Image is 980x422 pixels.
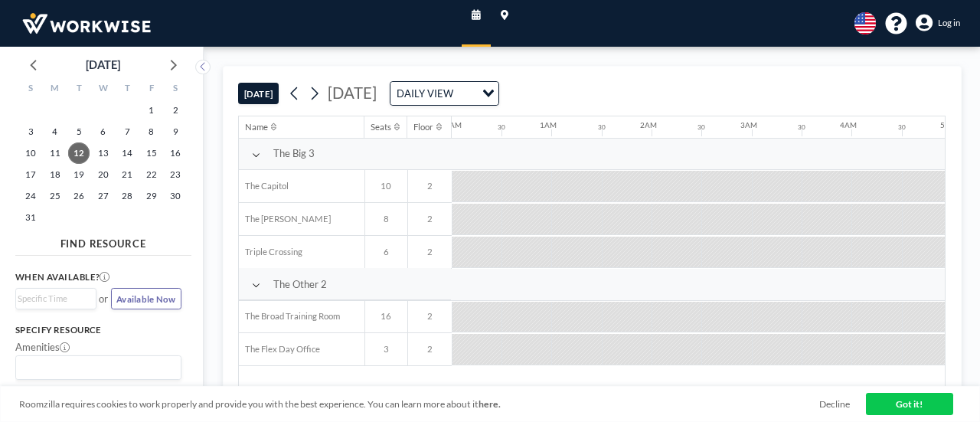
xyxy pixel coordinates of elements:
span: Sunday, August 17, 2025 [20,164,41,185]
span: 2 [408,311,452,322]
div: 30 [598,123,606,131]
span: 2 [408,181,452,191]
span: The Capitol [239,181,289,191]
span: Friday, August 8, 2025 [141,121,162,142]
span: 2 [408,247,452,257]
span: Friday, August 22, 2025 [141,164,162,185]
span: 3 [365,344,407,355]
span: Monday, August 18, 2025 [44,164,66,185]
span: Log in [938,18,960,28]
span: Tuesday, August 5, 2025 [68,121,90,142]
input: Search for option [457,85,473,102]
span: Friday, August 29, 2025 [141,185,162,207]
div: [DATE] [86,54,120,76]
span: 2 [408,344,452,355]
input: Search for option [18,292,88,306]
span: Roomzilla requires cookies to work properly and provide you with the best experience. You can lea... [19,398,819,410]
div: 3AM [740,120,757,129]
div: 1AM [540,120,557,129]
div: 30 [898,123,906,131]
img: organization-logo [20,11,153,36]
span: Sunday, August 31, 2025 [20,207,41,228]
div: M [43,80,67,100]
span: Friday, August 1, 2025 [141,100,162,121]
span: 10 [365,181,407,191]
span: Saturday, August 9, 2025 [165,121,186,142]
span: The Flex Day Office [239,344,320,355]
span: Wednesday, August 20, 2025 [93,164,114,185]
span: Saturday, August 30, 2025 [165,185,186,207]
span: Triple Crossing [239,247,302,257]
div: W [91,80,115,100]
span: Wednesday, August 13, 2025 [93,142,114,164]
span: Thursday, August 14, 2025 [116,142,138,164]
div: 5AM [940,120,957,129]
span: Thursday, August 7, 2025 [116,121,138,142]
span: The [PERSON_NAME] [239,214,331,224]
div: Search for option [16,356,181,379]
span: Friday, August 15, 2025 [141,142,162,164]
span: Saturday, August 23, 2025 [165,164,186,185]
div: T [115,80,139,100]
button: [DATE] [238,83,278,104]
span: Sunday, August 24, 2025 [20,185,41,207]
span: 6 [365,247,407,257]
a: here. [479,398,501,410]
span: Available Now [116,294,175,304]
span: The Other 2 [273,278,327,290]
span: Wednesday, August 6, 2025 [93,121,114,142]
span: Saturday, August 16, 2025 [165,142,186,164]
div: 4AM [840,120,857,129]
span: Wednesday, August 27, 2025 [93,185,114,207]
label: Amenities [15,341,70,353]
a: Got it! [866,393,953,414]
span: Tuesday, August 26, 2025 [68,185,90,207]
span: Tuesday, August 12, 2025 [68,142,90,164]
span: Monday, August 4, 2025 [44,121,66,142]
div: T [67,80,91,100]
span: The Broad Training Room [239,311,340,322]
a: Decline [819,398,850,410]
div: 30 [798,123,805,131]
div: Seats [371,122,391,132]
span: Monday, August 25, 2025 [44,185,66,207]
h4: FIND RESOURCE [15,232,191,250]
span: The Big 3 [273,147,315,159]
div: Name [245,122,268,132]
span: 16 [365,311,407,322]
div: S [19,80,43,100]
div: Search for option [16,289,96,309]
h3: Specify resource [15,325,181,335]
div: 2AM [640,120,657,129]
div: 30 [697,123,705,131]
span: Saturday, August 2, 2025 [165,100,186,121]
span: [DATE] [328,83,377,102]
a: Log in [916,15,960,32]
span: DAILY VIEW [394,85,456,102]
span: 8 [365,214,407,224]
div: S [163,80,187,100]
span: Monday, August 11, 2025 [44,142,66,164]
div: 30 [498,123,505,131]
span: Sunday, August 3, 2025 [20,121,41,142]
span: Tuesday, August 19, 2025 [68,164,90,185]
div: Floor [413,122,433,132]
span: Sunday, August 10, 2025 [20,142,41,164]
div: Search for option [390,82,498,105]
span: or [99,293,108,305]
div: F [139,80,163,100]
span: Thursday, August 28, 2025 [116,185,138,207]
span: Thursday, August 21, 2025 [116,164,138,185]
input: Search for option [18,359,172,376]
button: Available Now [111,288,181,309]
span: 2 [408,214,452,224]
